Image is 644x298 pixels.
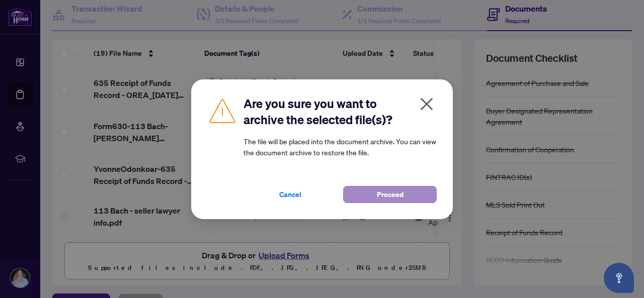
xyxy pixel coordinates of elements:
button: Cancel [244,186,337,203]
span: close [419,96,435,112]
img: Caution Icon [207,95,237,126]
button: Open asap [604,263,634,293]
span: Cancel [279,186,301,203]
button: Proceed [343,186,437,203]
article: The file will be placed into the document archive. You can view the document archive to restore t... [244,136,437,158]
h2: Are you sure you want to archive the selected file(s)? [244,95,437,128]
span: Proceed [377,186,404,203]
